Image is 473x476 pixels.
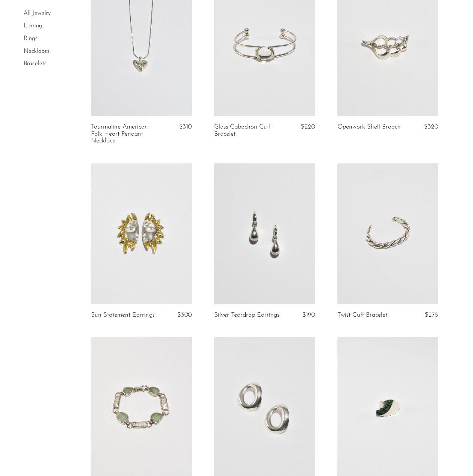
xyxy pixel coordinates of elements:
[24,10,51,16] a: All Jewelry
[425,312,438,318] span: $275
[24,23,45,29] a: Earrings
[179,124,192,130] span: $310
[91,312,155,319] a: Sun Statement Earrings
[337,124,401,130] a: Openwork Shell Brooch
[424,124,438,130] span: $320
[24,36,37,42] a: Rings
[177,312,192,318] span: $300
[91,124,157,144] a: Tourmaline American Folk Heart Pendant Necklace
[337,312,387,319] a: Twist Cuff Bracelet
[301,124,315,130] span: $220
[214,124,280,138] a: Glass Cabochon Cuff Bracelet
[24,48,49,54] a: Necklaces
[214,312,279,319] a: Silver Teardrop Earrings
[24,61,46,67] a: Bracelets
[302,312,315,318] span: $190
